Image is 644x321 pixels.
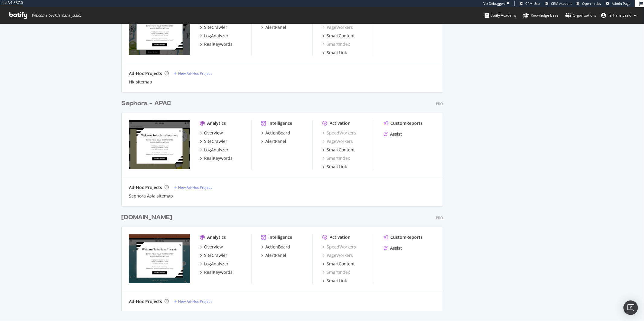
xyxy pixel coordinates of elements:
a: LogAnalyzer [200,261,229,267]
div: SmartLink [327,164,347,170]
a: AlertPanel [261,253,286,259]
a: SmartLink [322,164,347,170]
a: CustomReports [384,120,423,126]
span: CRM User [525,1,541,6]
div: LogAnalyzer [204,147,229,153]
div: Activation [330,234,351,240]
div: Analytics [207,234,226,240]
a: SmartContent [322,33,355,39]
div: SiteCrawler [204,253,227,259]
div: SpeedWorkers [322,130,356,136]
a: Assist [384,131,402,137]
div: Pro [436,215,443,221]
div: AlertPanel [265,138,286,145]
a: SmartIndex [322,155,350,161]
div: Ad-Hoc Projects [129,185,162,191]
a: Organizations [565,7,596,24]
div: [DOMAIN_NAME] [121,213,172,222]
a: RealKeywords [200,155,232,161]
a: CustomReports [384,234,423,240]
a: CRM User [520,1,541,6]
div: Assist [390,245,402,251]
div: Intelligence [268,120,292,126]
a: New Ad-Hoc Project [174,71,212,76]
div: ActionBoard [265,244,290,250]
a: CRM Account [545,1,572,6]
a: LogAnalyzer [200,33,229,39]
div: CustomReports [390,234,423,240]
div: SiteCrawler [204,138,227,145]
div: Ad-Hoc Projects [129,71,162,77]
a: SmartIndex [322,41,350,47]
button: farhana.yazid [596,11,641,20]
div: AlertPanel [265,253,286,259]
a: HK sitemap [129,79,152,85]
a: Botify Academy [485,7,517,24]
a: SiteCrawler [200,138,227,145]
a: SmartContent [322,261,355,267]
div: RealKeywords [204,41,232,47]
a: SiteCrawler [200,24,227,30]
div: ActionBoard [265,130,290,136]
a: [DOMAIN_NAME] [121,213,175,222]
a: ActionBoard [261,244,290,250]
a: RealKeywords [200,41,232,47]
a: PageWorkers [322,253,353,259]
a: Knowledge Base [523,7,559,24]
div: New Ad-Hoc Project [178,299,212,304]
div: RealKeywords [204,155,232,161]
a: PageWorkers [322,24,353,30]
a: Admin Page [606,1,630,6]
div: Ad-Hoc Projects [129,299,162,305]
span: CRM Account [551,1,572,6]
div: AlertPanel [265,24,286,30]
div: Botify Academy [485,12,517,18]
div: SmartContent [327,261,355,267]
a: SiteCrawler [200,253,227,259]
div: Pro [436,101,443,106]
div: CustomReports [390,120,423,126]
div: SmartContent [327,147,355,153]
a: Overview [200,130,223,136]
span: farhana.yazid [608,13,631,18]
div: Viz Debugger: [483,1,505,6]
div: Knowledge Base [523,12,559,18]
div: Overview [204,130,223,136]
div: Sephora - APAC [121,99,171,108]
a: SmartLink [322,278,347,284]
a: SmartContent [322,147,355,153]
a: SmartLink [322,50,347,56]
div: SmartLink [327,278,347,284]
div: SmartLink [327,50,347,56]
a: RealKeywords [200,269,232,275]
a: PageWorkers [322,138,353,145]
div: RealKeywords [204,269,232,275]
img: sephora.hk [129,6,190,55]
div: SiteCrawler [204,24,227,30]
a: AlertPanel [261,24,286,30]
a: AlertPanel [261,138,286,145]
a: SpeedWorkers [322,244,356,250]
a: Sephora - APAC [121,99,174,108]
a: New Ad-Hoc Project [174,299,212,304]
a: Assist [384,245,402,251]
a: LogAnalyzer [200,147,229,153]
div: Open Intercom Messenger [623,300,638,315]
div: Overview [204,244,223,250]
div: Activation [330,120,351,126]
a: SmartIndex [322,269,350,275]
div: Analytics [207,120,226,126]
span: Open in dev [582,1,601,6]
img: sephora.my [129,234,190,283]
a: ActionBoard [261,130,290,136]
a: Sephora Asia sitemap [129,193,173,199]
div: Intelligence [268,234,292,240]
